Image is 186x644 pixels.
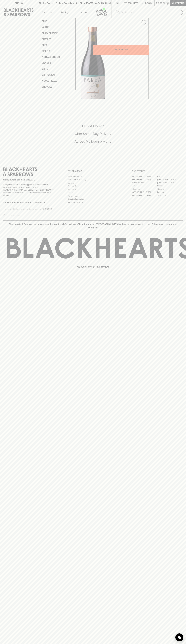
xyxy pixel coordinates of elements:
p: Pink / Orange [42,32,58,35]
p: Spirits [42,49,50,53]
p: White [42,26,49,29]
a: Non Alcoholic [37,54,75,60]
a: Pink / Orange [37,30,75,36]
a: Snacks [37,60,75,66]
p: Snacks [42,61,51,65]
a: Beer [37,42,75,48]
a: Gift Cards [37,72,75,78]
p: SHOP ALL [42,85,52,88]
a: Spirits [37,48,75,54]
a: New Arrivals [37,78,75,84]
img: bubble-icon [178,636,181,639]
p: Bubbles [42,38,51,41]
a: Gifts [37,66,75,72]
p: Gifts [42,67,48,70]
p: New Arrivals [42,79,57,82]
p: Reds [42,20,47,23]
a: White [37,24,75,30]
p: Beer [42,43,47,47]
a: Bubbles [37,36,75,42]
a: Reds [37,18,75,24]
a: SHOP ALL [37,84,75,90]
p: Gift Cards [42,73,55,76]
p: Non Alcoholic [42,55,60,59]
